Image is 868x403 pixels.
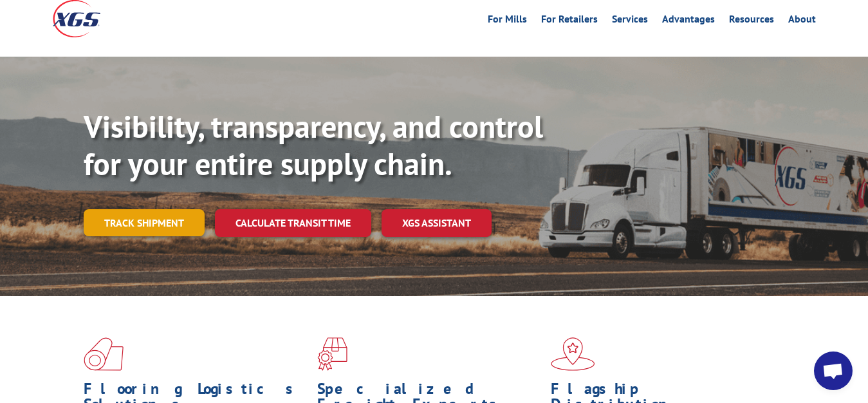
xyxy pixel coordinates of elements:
[84,106,543,183] b: Visibility, transparency, and control for your entire supply chain.
[382,209,492,237] a: XGS ASSISTANT
[788,14,816,28] a: About
[541,14,598,28] a: For Retailers
[814,351,853,390] div: Open chat
[84,209,205,236] a: Track shipment
[488,14,527,28] a: For Mills
[84,337,124,371] img: xgs-icon-total-supply-chain-intelligence-red
[662,14,715,28] a: Advantages
[551,337,595,371] img: xgs-icon-flagship-distribution-model-red
[215,209,371,237] a: Calculate transit time
[612,14,648,28] a: Services
[317,337,347,371] img: xgs-icon-focused-on-flooring-red
[729,14,774,28] a: Resources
